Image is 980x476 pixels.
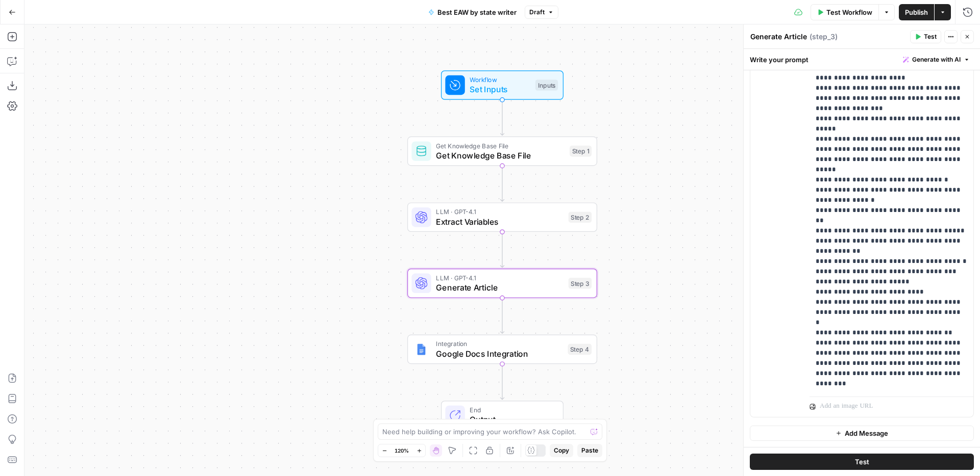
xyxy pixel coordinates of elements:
[470,75,530,85] span: Workflow
[525,6,558,19] button: Draft
[436,207,563,217] span: LLM · GPT-4.1
[436,141,565,150] span: Get Knowledge Base File
[415,343,428,355] img: Instagram%20post%20-%201%201.png
[535,80,558,91] div: Inputs
[436,281,563,294] span: Generate Article
[550,444,573,457] button: Copy
[407,202,597,232] div: LLM · GPT-4.1Extract VariablesStep 2
[810,32,838,42] span: ( step_3 )
[436,339,562,349] span: Integration
[470,405,553,415] span: End
[470,83,530,95] span: Set Inputs
[500,166,504,201] g: Edge from step_1 to step_2
[570,146,592,157] div: Step 1
[436,273,563,282] span: LLM · GPT-4.1
[470,413,553,426] span: Output
[407,335,597,364] div: IntegrationGoogle Docs IntegrationStep 4
[569,211,592,223] div: Step 2
[750,454,974,470] button: Test
[529,8,545,17] span: Draft
[500,364,504,400] g: Edge from step_4 to end
[910,30,941,43] button: Test
[554,446,569,455] span: Copy
[569,278,592,289] div: Step 3
[395,446,409,455] span: 120%
[750,426,974,441] button: Add Message
[436,348,562,360] span: Google Docs Integration
[581,446,598,455] span: Paste
[899,4,934,20] button: Publish
[826,7,872,17] span: Test Workflow
[924,32,937,41] span: Test
[744,49,980,70] div: Write your prompt
[899,53,974,66] button: Generate with AI
[912,55,961,64] span: Generate with AI
[407,70,597,100] div: WorkflowSet InputsInputs
[845,428,888,438] span: Add Message
[422,4,523,20] button: Best EAW by state writer
[436,149,565,162] span: Get Knowledge Base File
[407,137,597,166] div: Get Knowledge Base FileGet Knowledge Base FileStep 1
[407,401,597,430] div: EndOutput
[905,7,928,17] span: Publish
[568,344,592,355] div: Step 4
[577,444,602,457] button: Paste
[811,4,878,20] button: Test Workflow
[437,7,517,17] span: Best EAW by state writer
[500,232,504,268] g: Edge from step_2 to step_3
[855,457,869,467] span: Test
[436,216,563,228] span: Extract Variables
[500,100,504,136] g: Edge from start to step_1
[750,32,807,42] textarea: Generate Article
[407,269,597,298] div: LLM · GPT-4.1Generate ArticleStep 3
[500,298,504,334] g: Edge from step_3 to step_4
